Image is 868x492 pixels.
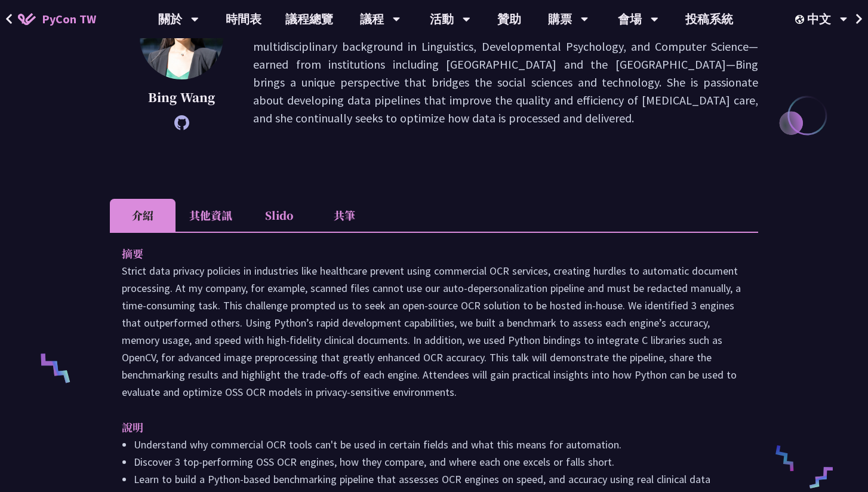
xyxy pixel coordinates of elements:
[312,199,377,232] li: 共筆
[134,453,746,471] li: Discover 3 top-performing OSS OCR engines, how they compare, and where each one excels or falls s...
[140,88,223,106] p: Bing Wang
[6,4,108,34] a: PyCon TW
[122,419,722,436] p: 說明
[176,199,246,232] li: 其他資訊
[42,10,96,28] span: PyCon TW
[18,13,36,25] img: Home icon of PyCon TW 2025
[122,262,746,401] p: Strict data privacy policies in industries like healthcare prevent using commercial OCR services,...
[795,15,807,24] img: Locale Icon
[122,245,722,262] p: 摘要
[134,436,746,453] li: Understand why commercial OCR tools can't be used in certain fields and what this means for autom...
[110,199,176,232] li: 介紹
[246,199,312,232] li: Slido
[253,2,758,127] p: [PERSON_NAME] is a Software Engineer at [GEOGRAPHIC_DATA], a healthcare technology company focuse...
